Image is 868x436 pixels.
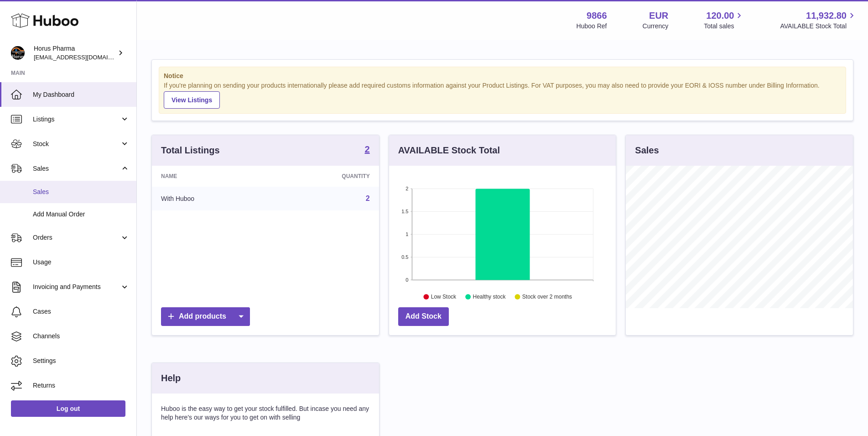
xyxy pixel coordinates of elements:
span: Invoicing and Payments [33,283,120,291]
span: Total sales [704,22,744,31]
span: 11,932.80 [806,10,847,22]
strong: 9866 [587,10,607,22]
span: Sales [33,188,130,196]
text: 1 [405,231,408,237]
td: With Huboo [152,187,272,210]
span: [EMAIL_ADDRESS][DOMAIN_NAME] [34,53,134,61]
text: Low Stock [431,294,457,300]
a: 2 [365,145,370,156]
img: info@horus-pharma.nl [11,46,25,60]
span: Stock [33,140,120,148]
th: Name [152,166,272,187]
strong: EUR [649,10,668,22]
span: Channels [33,332,130,341]
span: Cases [33,307,130,316]
span: Add Manual Order [33,210,130,219]
a: 120.00 Total sales [704,10,744,31]
a: 11,932.80 AVAILABLE Stock Total [780,10,857,31]
a: Add products [161,307,250,326]
div: Horus Pharma [34,44,116,62]
h3: AVAILABLE Stock Total [398,144,500,157]
a: Log out [11,400,125,417]
text: 0 [405,277,408,283]
h3: Sales [635,144,659,157]
text: Stock over 2 months [522,294,572,300]
span: Usage [33,258,130,267]
div: If you're planning on sending your products internationally please add required customs informati... [164,81,841,109]
span: 120.00 [706,10,734,22]
a: Add Stock [398,307,449,326]
span: Orders [33,233,120,242]
text: Healthy stock [473,294,506,300]
th: Quantity [272,166,379,187]
a: 2 [366,194,370,202]
span: My Dashboard [33,90,130,99]
text: 0.5 [401,254,408,260]
span: Returns [33,381,130,390]
strong: Notice [164,72,841,80]
span: Sales [33,164,120,173]
text: 2 [405,186,408,191]
p: Huboo is the easy way to get your stock fulfilled. But incase you need any help here's our ways f... [161,404,370,422]
text: 1.5 [401,209,408,214]
span: AVAILABLE Stock Total [780,22,857,31]
a: View Listings [164,91,220,109]
div: Huboo Ref [577,22,607,31]
h3: Help [161,372,181,384]
span: Listings [33,115,120,124]
strong: 2 [365,145,370,154]
span: Settings [33,357,130,365]
h3: Total Listings [161,144,220,157]
div: Currency [643,22,669,31]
